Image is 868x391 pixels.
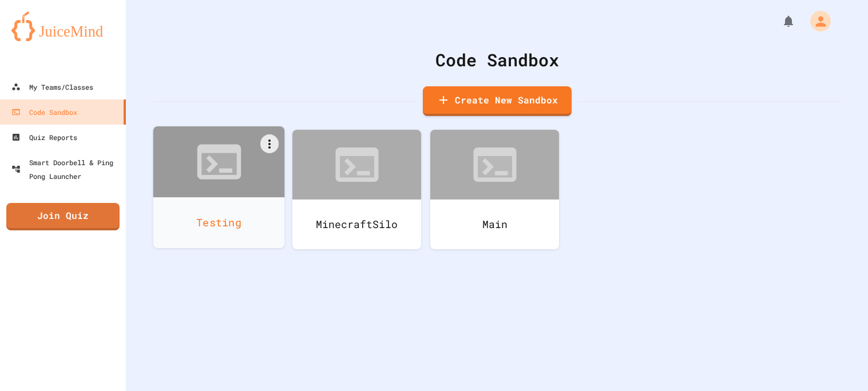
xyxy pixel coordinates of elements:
div: Main [430,200,559,249]
img: logo-orange.svg [11,11,114,41]
div: Code Sandbox [154,47,839,73]
div: My Account [798,8,834,34]
a: Main [430,130,559,249]
div: Smart Doorbell & Ping Pong Launcher [11,155,121,183]
div: Quiz Reports [11,130,77,144]
div: Code Sandbox [11,105,77,119]
div: MinecraftSilo [292,200,421,249]
div: My Teams/Classes [11,80,93,94]
a: MinecraftSilo [292,130,421,249]
div: My Notifications [760,11,798,31]
div: Testing [153,197,285,248]
a: Join Quiz [6,203,120,230]
a: Testing [153,126,285,248]
a: Create New Sandbox [423,86,572,116]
